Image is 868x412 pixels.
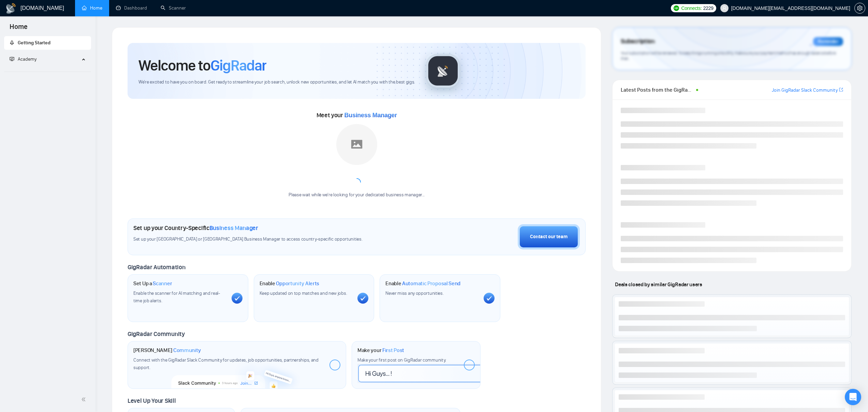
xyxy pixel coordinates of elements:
[385,290,443,296] span: Never miss any opportunities.
[353,178,361,186] span: loading
[82,5,102,11] a: homeHome
[4,22,33,36] span: Home
[116,5,147,11] a: dashboardDashboard
[260,290,347,296] span: Keep updated on top matches and new jobs.
[772,87,838,94] a: Join GigRadar Slack Community
[703,4,713,12] span: 2229
[612,278,705,290] span: Deals closed by similar GigRadar users
[260,280,320,287] h1: Enable
[138,56,266,75] h1: Welcome to
[133,224,258,232] h1: Set up your Country-Specific
[210,56,266,75] span: GigRadar
[357,357,446,363] span: Make your first post on GigRadar community.
[402,280,460,287] span: Automatic Proposal Send
[621,50,836,61] span: Your subscription will be renewed. To keep things running smoothly, make sure your payment method...
[530,233,568,241] div: Contact our team
[153,280,172,287] span: Scanner
[344,112,397,119] span: Business Manager
[385,280,460,287] h1: Enable
[845,389,861,405] div: Open Intercom Messenger
[128,263,185,271] span: GigRadar Automation
[4,36,91,50] li: Getting Started
[382,347,404,354] span: First Post
[681,4,702,12] span: Connects:
[855,5,865,11] span: setting
[10,57,14,61] span: fund-projection-screen
[276,280,319,287] span: Opportunity Alerts
[209,224,258,232] span: Business Manager
[839,87,843,93] a: export
[284,192,429,198] div: Please wait while we're looking for your dedicated business manager...
[128,397,176,405] span: Level Up Your Skill
[426,54,460,88] img: gigradar-logo.png
[138,79,415,86] span: We're excited to have you on board. Get ready to streamline your job search, unlock new opportuni...
[10,40,14,45] span: rocket
[133,290,220,304] span: Enable the scanner for AI matching and real-time job alerts.
[854,3,865,14] button: setting
[133,357,319,370] span: Connect with the GigRadar Slack Community for updates, job opportunities, partnerships, and support.
[621,36,654,47] span: Subscription
[18,40,50,46] span: Getting Started
[173,347,201,354] span: Community
[133,236,401,243] span: Set up your [GEOGRAPHIC_DATA] or [GEOGRAPHIC_DATA] Business Manager to access country-specific op...
[10,56,36,62] span: Academy
[128,330,185,338] span: GigRadar Community
[172,357,302,389] img: slackcommunity-bg.png
[813,37,843,46] div: Reminder
[621,86,694,94] span: Latest Posts from the GigRadar Community
[81,396,88,403] span: double-left
[839,87,843,92] span: export
[722,6,727,11] span: user
[854,5,865,11] a: setting
[18,56,36,62] span: Academy
[357,347,404,354] h1: Make your
[4,69,91,73] li: Academy Homepage
[133,280,172,287] h1: Set Up a
[336,124,377,165] img: placeholder.png
[5,3,16,14] img: logo
[133,347,201,354] h1: [PERSON_NAME]
[518,224,580,249] button: Contact our team
[674,5,679,11] img: upwork-logo.png
[317,111,397,119] span: Meet your
[161,5,186,11] a: searchScanner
